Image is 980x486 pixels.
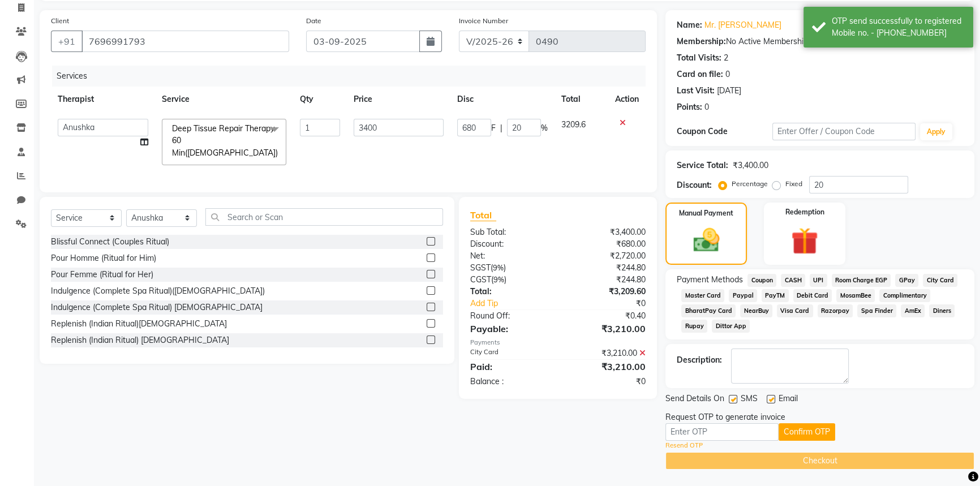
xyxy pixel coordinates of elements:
div: Request OTP to generate invoice [665,411,785,423]
span: | [500,122,502,134]
span: Visa Card [777,304,813,317]
div: Indulgence (Complete Spa Ritual)([DEMOGRAPHIC_DATA]) [51,285,265,297]
div: Last Visit: [677,85,715,97]
span: PayTM [762,289,789,302]
label: Fixed [785,179,802,189]
div: ₹0 [558,376,654,388]
div: ₹680.00 [558,238,654,250]
span: Room Charge EGP [832,274,891,287]
span: SGST [470,263,491,273]
button: Confirm OTP [779,423,835,441]
div: Service Total: [677,160,728,171]
span: GPay [895,274,918,287]
span: Email [779,393,798,407]
th: Disc [450,87,555,112]
th: Price [347,87,450,112]
a: Resend OTP [665,441,703,450]
span: Send Details On [665,393,724,407]
div: Total Visits: [677,52,721,64]
div: 2 [724,52,728,64]
div: Sub Total: [462,226,558,238]
span: Spa Finder [857,304,896,317]
span: Debit Card [793,289,832,302]
span: 9% [493,263,504,272]
div: ₹244.80 [558,274,654,286]
div: Card on file: [677,68,723,80]
label: Client [51,16,69,26]
button: +91 [51,31,83,52]
th: Total [555,87,608,112]
span: AmEx [901,304,925,317]
span: Payment Methods [677,274,743,286]
span: CASH [781,274,805,287]
span: SMS [741,393,758,407]
div: Replenish (Indian Ritual) [DEMOGRAPHIC_DATA] [51,334,229,346]
div: City Card [462,347,558,359]
div: Balance : [462,376,558,388]
th: Therapist [51,87,155,112]
div: Points: [677,101,702,113]
div: Payable: [462,322,558,336]
div: ₹2,720.00 [558,250,654,262]
div: ₹3,400.00 [558,226,654,238]
label: Redemption [785,207,824,217]
span: BharatPay Card [681,304,736,317]
div: Name: [677,19,702,31]
div: No Active Membership [677,36,963,48]
th: Action [608,87,646,112]
input: Search or Scan [205,208,443,226]
label: Percentage [732,179,768,189]
span: NearBuy [740,304,772,317]
div: 0 [704,101,709,113]
div: Membership: [677,36,726,48]
input: Enter Offer / Coupon Code [772,123,915,140]
div: Discount: [462,238,558,250]
a: x [278,148,283,158]
div: ₹0.40 [558,310,654,322]
div: Payments [470,338,646,347]
span: % [541,122,548,134]
span: UPI [810,274,827,287]
div: Round Off: [462,310,558,322]
div: Discount: [677,179,712,191]
a: Add Tip [462,298,574,309]
button: Apply [920,123,952,140]
div: Indulgence (Complete Spa Ritual) [DEMOGRAPHIC_DATA] [51,302,263,313]
div: Total: [462,286,558,298]
span: 9% [493,275,504,284]
span: Dittor App [712,320,750,333]
div: Description: [677,354,722,366]
img: _cash.svg [685,225,728,255]
span: City Card [923,274,957,287]
div: OTP send successfully to registered Mobile no. - 917696991793 [832,15,965,39]
span: CGST [470,274,491,285]
span: Complimentary [879,289,930,302]
div: Net: [462,250,558,262]
span: Master Card [681,289,724,302]
th: Service [155,87,293,112]
a: Mr. [PERSON_NAME] [704,19,781,31]
div: Pour Femme (Ritual for Her) [51,269,153,281]
span: Coupon [747,274,776,287]
span: MosamBee [836,289,875,302]
span: Total [470,209,496,221]
div: ₹3,400.00 [733,160,768,171]
span: Deep Tissue Repair Therapy 60 Min([DEMOGRAPHIC_DATA]) [172,123,278,158]
div: 0 [725,68,730,80]
div: ₹0 [574,298,654,309]
div: ₹3,210.00 [558,322,654,336]
label: Manual Payment [679,208,733,218]
div: [DATE] [717,85,741,97]
span: 3209.6 [561,119,586,130]
div: Pour Homme (Ritual for Him) [51,252,156,264]
div: Blissful Connect (Couples Ritual) [51,236,169,248]
div: ( ) [462,262,558,274]
th: Qty [293,87,347,112]
div: ₹3,210.00 [558,360,654,373]
span: Paypal [729,289,757,302]
input: Enter OTP [665,423,779,441]
span: F [491,122,496,134]
div: ₹3,210.00 [558,347,654,359]
div: Services [52,66,654,87]
div: Coupon Code [677,126,772,137]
